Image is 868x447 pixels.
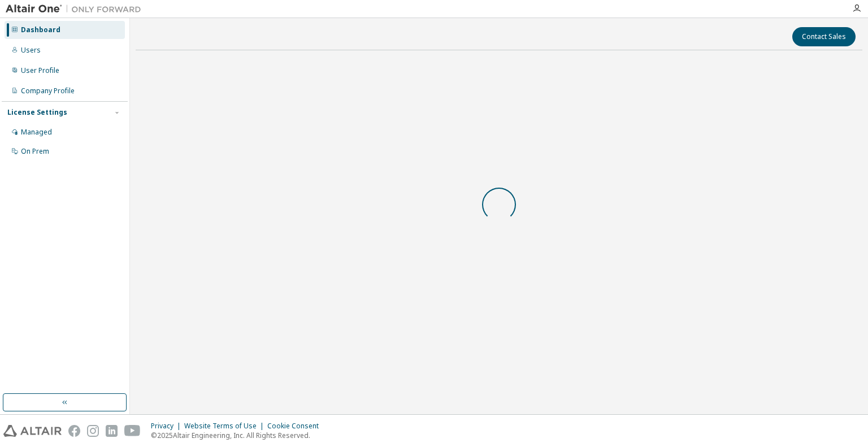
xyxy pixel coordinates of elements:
div: Privacy [151,422,184,431]
img: instagram.svg [87,425,99,437]
img: linkedin.svg [106,425,118,437]
div: Cookie Consent [267,422,325,431]
div: On Prem [21,147,49,156]
div: Managed [21,128,52,137]
div: Users [21,46,41,55]
img: altair_logo.svg [3,425,62,437]
img: youtube.svg [124,425,141,437]
div: Company Profile [21,86,75,96]
img: facebook.svg [68,425,80,437]
div: User Profile [21,66,59,75]
div: Website Terms of Use [184,422,267,431]
button: Contact Sales [792,27,856,46]
div: Dashboard [21,25,60,34]
div: License Settings [7,108,67,117]
p: © 2025 Altair Engineering, Inc. All Rights Reserved. [151,431,325,440]
img: Altair One [6,3,147,15]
